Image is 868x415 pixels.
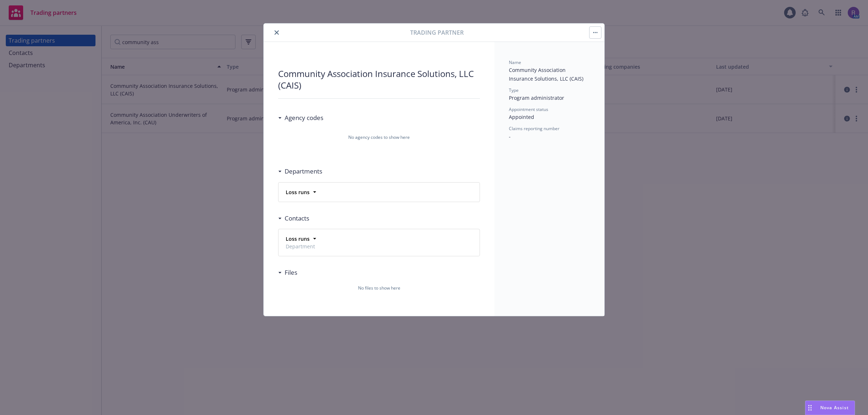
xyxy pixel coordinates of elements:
[358,285,400,291] span: No files to show here
[278,268,297,277] div: Files
[278,214,309,223] div: Contacts
[285,268,297,277] h3: Files
[509,125,559,132] span: Claims reporting number
[509,59,521,65] span: Name
[285,113,323,123] h3: Agency codes
[272,28,281,37] button: close
[509,114,534,120] span: Appointed
[509,94,564,101] span: Program administrator
[509,67,583,82] span: Community Association Insurance Solutions, LLC (CAIS)
[286,243,315,250] span: Department
[509,106,548,112] span: Appointment status
[410,28,464,37] span: Trading partner
[285,214,309,223] h3: Contacts
[805,401,814,415] div: Drag to move
[278,167,322,176] div: Departments
[348,134,410,141] span: No agency codes to show here
[286,235,310,242] strong: Loss runs
[509,87,519,93] span: Type
[286,189,310,196] strong: Loss runs
[509,133,511,140] span: -
[285,167,322,176] h3: Departments
[805,401,855,415] button: Nova Assist
[820,405,849,411] span: Nova Assist
[278,68,480,91] div: Community Association Insurance Solutions, LLC (CAIS)
[278,113,323,123] div: Agency codes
